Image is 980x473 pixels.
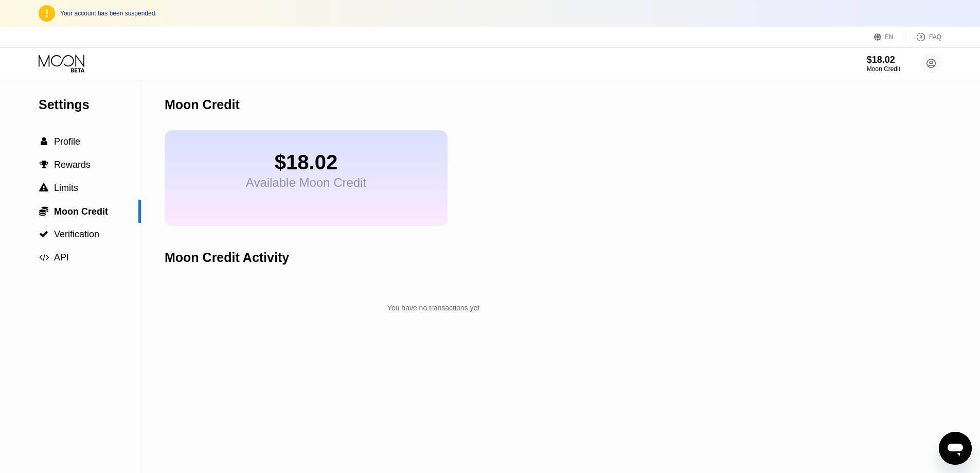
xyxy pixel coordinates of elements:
[39,253,49,262] span: 
[929,33,941,41] div: FAQ
[246,176,366,190] div: Available Moon Credit
[39,183,48,192] span: 
[54,160,91,170] span: Rewards
[867,55,900,65] div: $18.02
[41,137,47,146] span: 
[905,32,941,42] div: FAQ
[60,10,941,17] div: Your account has been suspended.
[885,33,894,41] div: EN
[39,253,49,262] div: 
[874,32,905,42] div: EN
[867,65,900,73] div: Moon Credit
[39,137,49,146] div: 
[54,252,69,262] span: API
[54,183,78,193] span: Limits
[246,151,366,174] div: $18.02
[39,97,141,112] div: Settings
[39,230,48,239] span: 
[39,160,49,169] div: 
[165,299,702,317] div: You have no transactions yet
[939,432,972,465] iframe: Кнопка запуска окна обмена сообщениями
[39,206,49,216] div: 
[39,206,48,216] span: 
[39,230,49,239] div: 
[54,206,108,217] span: Moon Credit
[54,136,80,147] span: Profile
[867,55,900,73] div: $18.02Moon Credit
[165,250,289,265] div: Moon Credit Activity
[40,160,48,169] span: 
[54,229,99,239] span: Verification
[165,97,240,112] div: Moon Credit
[39,183,49,192] div: 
